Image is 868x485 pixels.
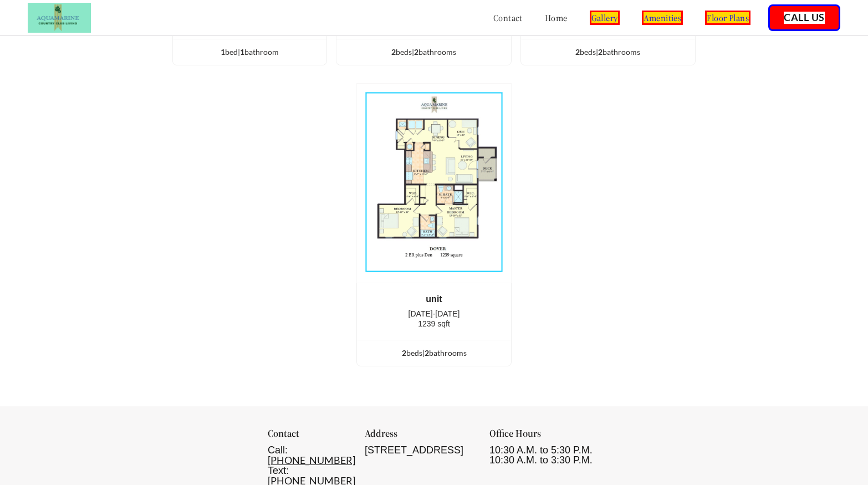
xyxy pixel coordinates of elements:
a: floor plans [705,11,750,25]
span: 2 [425,348,429,358]
span: 2 [575,47,580,57]
div: bed | bathroom [173,46,326,58]
span: 10:30 A.M. to 3:30 P.M. [489,455,593,466]
div: Contact [268,428,351,445]
span: 1239 sqft [418,319,450,328]
a: contact [493,12,523,23]
div: 10:30 A.M. to 5:30 P.M. [489,445,600,465]
span: 2 [414,47,418,57]
button: Call Us [768,4,840,31]
div: bed s | bathroom s [521,46,696,58]
div: [STREET_ADDRESS] [365,445,476,455]
span: 1 [221,47,225,57]
div: Address [365,428,476,445]
a: Call Us [784,12,825,24]
span: 2 [391,47,396,57]
a: home [545,12,568,23]
div: bed s | bathroom s [357,347,510,359]
span: [DATE]-[DATE] [409,309,460,318]
span: 1 [240,47,244,57]
div: Office Hours [489,428,600,445]
div: bed s | bathroom s [336,46,511,58]
span: Call: [268,445,288,456]
span: 2 [598,47,603,57]
a: amenities [642,11,683,25]
img: example [356,83,511,283]
span: Text: [268,465,289,476]
div: unit [374,294,494,304]
a: [PHONE_NUMBER] [268,454,355,466]
img: Screen-Shot-2019-02-28-at-2.25.13-PM.png [28,3,91,33]
span: 2 [402,348,406,358]
a: gallery [590,11,620,25]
